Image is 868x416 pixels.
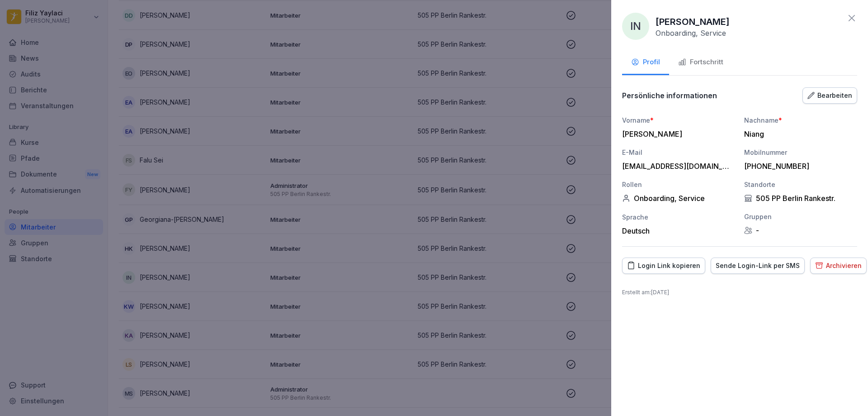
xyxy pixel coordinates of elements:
[744,212,857,221] div: Gruppen
[744,180,857,189] div: Standorte
[622,51,669,75] button: Profil
[656,29,726,38] p: Onboarding, Service
[744,148,857,157] div: Mobilnummer
[627,261,700,271] div: Login Link kopieren
[815,261,862,271] div: Archivieren
[711,258,805,274] button: Sende Login-Link per SMS
[622,194,735,203] div: Onboarding, Service
[622,115,735,125] div: Vorname
[622,13,649,40] div: IN
[802,87,857,104] button: Bearbeiten
[716,261,800,271] div: Sende Login-Link per SMS
[622,288,857,296] p: Erstellt am : [DATE]
[810,258,867,274] button: Archivieren
[807,91,852,100] div: Bearbeiten
[744,194,857,203] div: 505 PP Berlin Rankestr.
[622,162,731,171] div: [EMAIL_ADDRESS][DOMAIN_NAME]
[622,129,731,139] div: [PERSON_NAME]
[622,258,705,274] button: Login Link kopieren
[744,226,857,235] div: -
[631,57,660,67] div: Profil
[669,51,732,75] button: Fortschritt
[744,115,857,125] div: Nachname
[678,57,723,67] div: Fortschritt
[622,226,735,235] div: Deutsch
[744,162,853,171] div: [PHONE_NUMBER]
[622,148,735,157] div: E-Mail
[622,91,717,100] p: Persönliche informationen
[622,212,735,222] div: Sprache
[622,180,735,189] div: Rollen
[656,15,730,29] p: [PERSON_NAME]
[744,129,853,139] div: Niang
